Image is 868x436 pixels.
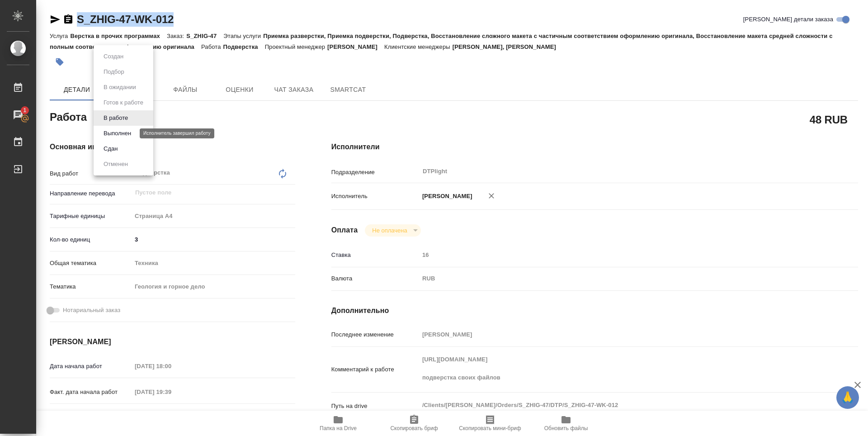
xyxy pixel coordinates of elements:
button: Подбор [101,67,127,77]
button: Сдан [101,144,120,154]
button: Выполнен [101,128,134,138]
button: Создан [101,52,126,62]
button: Отменен [101,159,131,169]
button: В работе [101,113,131,123]
button: Готов к работе [101,98,146,108]
button: В ожидании [101,82,139,92]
